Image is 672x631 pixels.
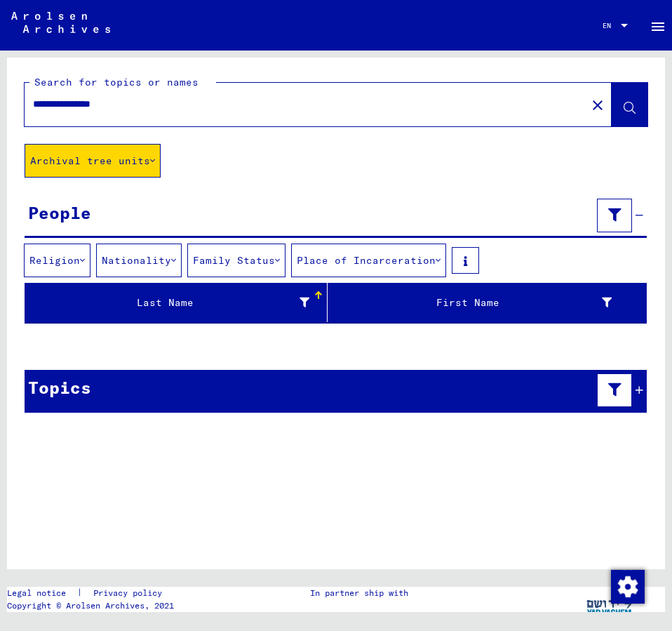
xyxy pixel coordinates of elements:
mat-icon: Side nav toggle icon [650,18,666,35]
a: Privacy policy [82,587,179,599]
img: yv_logo.png [584,587,636,622]
mat-header-cell: Last Name [25,283,328,322]
span: EN [603,22,618,29]
button: Religion [24,244,90,277]
img: Arolsen_neg.svg [11,12,110,33]
div: Topics [28,375,91,400]
mat-header-cell: First Name [328,283,646,322]
button: Clear [584,91,612,119]
div: Change consent [610,569,644,603]
div: Last Name [31,291,327,314]
div: People [28,200,91,225]
button: Place of Incarceration [291,244,446,277]
button: Nationality [96,244,182,277]
img: Change consent [611,570,645,604]
button: Family Status [187,244,285,277]
div: First Name [333,291,629,314]
a: Legal notice [7,587,77,599]
mat-icon: close [589,97,606,114]
button: Archival tree units [25,144,161,178]
div: Last Name [31,295,309,310]
mat-label: Search for topics or names [34,76,199,88]
p: In partner ship with [310,587,408,599]
div: First Name [333,295,612,310]
p: Copyright © Arolsen Archives, 2021 [7,599,179,612]
button: Toggle sidenav [644,11,672,39]
div: | [7,587,179,599]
